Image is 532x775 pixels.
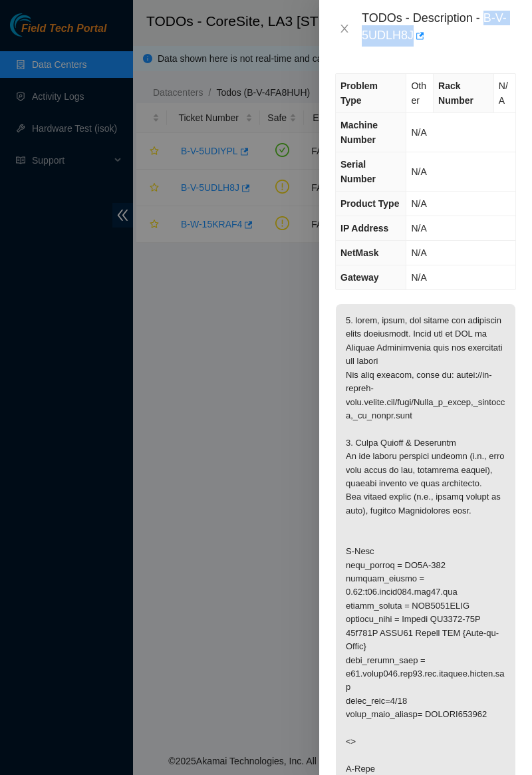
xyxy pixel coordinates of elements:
span: N/A [411,223,426,233]
span: N/A [411,198,426,209]
span: Other [411,80,426,106]
span: Problem Type [340,80,378,106]
span: Machine Number [340,120,378,145]
span: NetMask [340,247,379,258]
span: N/A [499,80,508,106]
span: close [339,23,350,34]
span: N/A [411,272,426,283]
span: Gateway [340,272,379,283]
div: TODOs - Description - B-V-5UDLH8J [362,11,516,47]
span: Serial Number [340,159,376,184]
span: N/A [411,247,426,258]
span: Product Type [340,198,399,209]
span: Rack Number [438,80,473,106]
button: Close [335,23,354,35]
span: IP Address [340,223,388,233]
span: N/A [411,166,426,177]
span: N/A [411,127,426,138]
